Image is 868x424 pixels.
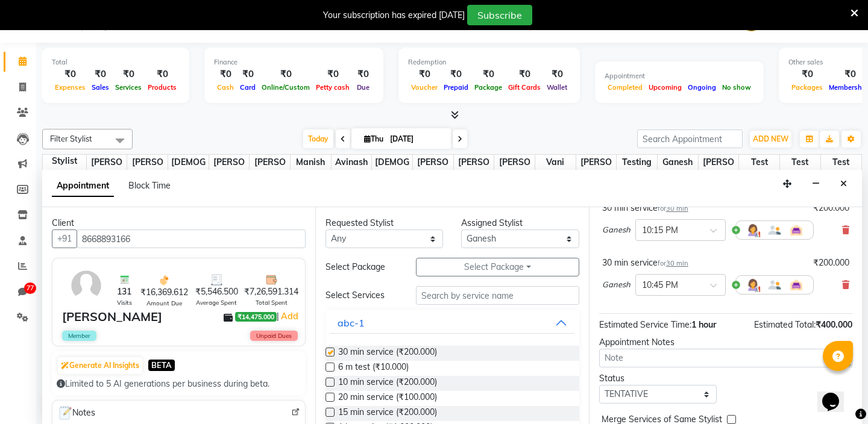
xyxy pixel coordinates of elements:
span: [PERSON_NAME] [413,155,453,195]
button: ADD NEW [750,131,791,148]
div: ₹0 [788,67,826,81]
div: ₹0 [441,67,471,81]
div: Select Services [316,289,407,302]
span: BETA [148,360,175,371]
div: [PERSON_NAME] [62,308,162,326]
span: Ganesh [602,279,631,291]
span: Package [471,83,505,92]
div: Finance [214,57,374,67]
span: [PERSON_NAME] [699,155,739,195]
input: Search by Name/Mobile/Email/Code [77,229,306,248]
span: ₹400.000 [816,319,852,330]
span: [PERSON_NAME] [127,155,168,195]
span: Total Spent [256,298,288,307]
div: Limited to 5 AI generations per business during beta. [57,378,301,390]
iframe: chat widget [817,376,856,412]
span: [DEMOGRAPHIC_DATA] [168,155,209,195]
img: avatar [69,268,104,303]
span: Manish [291,155,331,170]
input: 2025-09-04 [386,130,447,148]
span: Cash [214,83,237,92]
span: Notes [57,405,95,421]
span: ₹14,475.000 [235,312,277,322]
div: ₹0 [471,67,505,81]
span: Filter Stylist [50,134,92,143]
div: ₹0 [544,67,570,81]
button: abc-1 [330,312,574,334]
span: | [277,309,300,323]
div: Stylist [43,155,86,167]
span: 30 min service (₹200.000) [338,346,437,361]
span: ₹5,546.500 [195,285,238,298]
span: Amount Due [146,299,182,308]
button: Subscribe [467,5,532,25]
div: ₹200.000 [813,202,849,214]
span: [PERSON_NAME] [250,155,290,195]
span: Due [354,83,373,92]
div: ₹0 [214,67,237,81]
span: Test Schedule [780,155,820,195]
span: Gift Cards [505,83,544,92]
span: Test schedule app [821,155,861,195]
span: 20 min service (₹100.000) [338,391,437,406]
span: test staff [739,155,779,182]
img: Interior.png [789,223,804,237]
span: No show [719,83,754,92]
span: Packages [788,83,826,92]
button: +91 [52,229,77,248]
span: 10 min service (₹200.000) [338,376,437,391]
div: ₹0 [237,67,259,81]
span: Online/Custom [259,83,313,92]
small: for [658,204,688,213]
span: Ongoing [685,83,719,92]
span: 1 hour [691,319,716,330]
div: ₹0 [145,67,180,81]
span: [PERSON_NAME] [454,155,494,195]
span: Expenses [52,83,89,92]
span: [PERSON_NAME] [494,155,535,195]
span: 131 [117,285,131,298]
span: Estimated Total: [754,319,816,330]
small: for [658,259,688,267]
div: Redemption [408,57,570,67]
div: Your subscription has expired [DATE] [323,9,465,22]
div: ₹200.000 [813,257,849,269]
button: Generate AI Insights [58,357,142,374]
span: Petty cash [313,83,353,92]
span: Completed [605,83,646,92]
span: Prepaid [441,83,471,92]
input: Search by service name [416,286,579,305]
div: ₹0 [353,67,374,81]
div: ₹0 [89,67,112,81]
img: Hairdresser.png [746,278,760,292]
div: Total [52,57,180,67]
span: Services [112,83,145,92]
img: Member.png [767,223,782,237]
div: 30 min service [602,257,688,269]
span: Sales [89,83,112,92]
span: Unpaid Dues [250,331,298,341]
span: Avinash [332,155,372,170]
div: ₹0 [313,67,353,81]
div: ₹0 [505,67,544,81]
a: Add [279,309,300,323]
span: [DEMOGRAPHIC_DATA][PERSON_NAME] [372,155,412,233]
button: Close [835,175,852,193]
span: Today [303,129,333,148]
div: ₹0 [52,67,89,81]
div: Select Package [316,261,407,273]
img: Hairdresser.png [746,223,760,237]
span: Average Spent [196,298,237,307]
span: 77 [24,282,36,295]
div: 30 min service [602,202,688,214]
span: Ganesh [658,155,698,170]
div: ₹0 [112,67,145,81]
span: Visits [117,298,132,307]
span: Appointment [52,175,114,197]
span: [PERSON_NAME] 2 [576,155,617,195]
span: Block Time [128,180,171,191]
span: ₹7,26,591.314 [244,285,298,298]
span: Voucher [408,83,441,92]
div: Assigned Stylist [461,217,579,229]
span: [PERSON_NAME] [87,155,127,195]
